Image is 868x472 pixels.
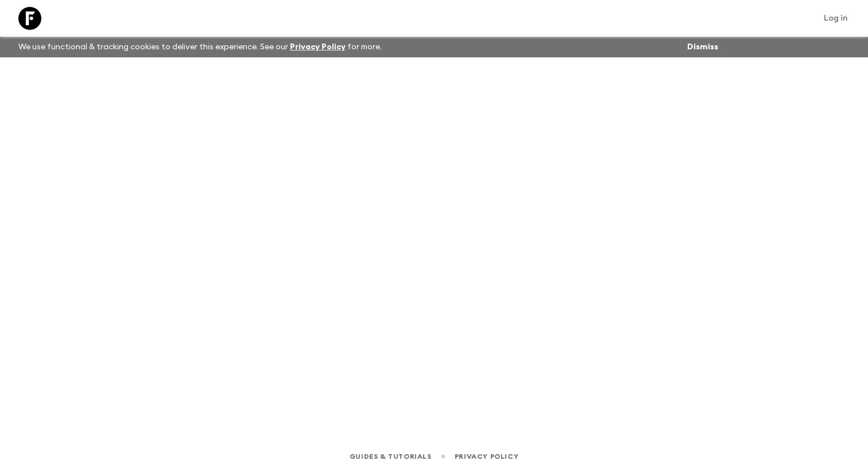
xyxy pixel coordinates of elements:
a: Privacy Policy [455,450,518,463]
p: We use functional & tracking cookies to deliver this experience. See our for more. [14,37,386,57]
a: Privacy Policy [290,43,346,51]
button: Dismiss [684,39,721,55]
a: Log in [817,10,854,26]
a: Guides & Tutorials [350,450,432,463]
